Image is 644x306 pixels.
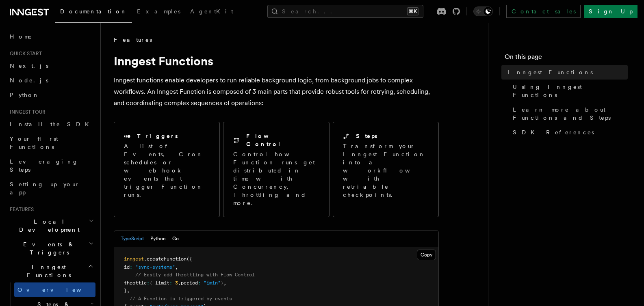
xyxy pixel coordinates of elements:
[114,122,220,217] a: TriggersA list of Events, Cron schedules or webhook events that trigger Function runs.
[10,121,94,127] span: Install the SDK
[150,280,169,286] span: { limit
[114,54,439,68] h1: Inngest Functions
[124,142,210,199] p: A list of Events, Cron schedules or webhook events that trigger Function runs.
[7,218,89,234] span: Local Development
[10,77,48,84] span: Node.js
[10,136,58,150] span: Your first Functions
[144,256,186,262] span: .createFunction
[10,32,33,41] span: Home
[513,83,628,99] span: Using Inngest Functions
[60,8,127,15] span: Documentation
[137,132,178,140] h2: Triggers
[135,272,255,278] span: // Easily add Throttling with Flow Control
[267,5,423,18] button: Search...⌘K
[124,280,147,286] span: throttle
[233,150,319,207] p: Control how Function runs get distributed in time with Concurrency, Throttling and more.
[121,231,144,247] button: TypeScript
[172,231,179,247] button: Go
[130,264,132,270] span: :
[132,2,185,22] a: Examples
[7,154,95,177] a: Leveraging Steps
[114,75,439,109] p: Inngest functions enable developers to run reliable background logic, from background jobs to com...
[55,2,132,23] a: Documentation
[7,58,95,73] a: Next.js
[417,250,436,260] button: Copy
[7,117,95,131] a: Install the SDK
[14,282,95,297] a: Overview
[175,280,178,286] span: 3
[114,36,152,44] span: Features
[7,50,42,57] span: Quick start
[510,80,628,102] a: Using Inngest Functions
[185,2,238,22] a: AgentKit
[223,280,226,286] span: ,
[333,122,439,217] a: StepsTransform your Inngest Function into a workflow with retriable checkpoints.
[473,6,493,16] button: Toggle dark mode
[7,109,46,115] span: Inngest tour
[505,65,628,80] a: Inngest Functions
[147,280,150,286] span: :
[246,132,319,148] h2: Flow Control
[7,88,95,102] a: Python
[10,158,78,173] span: Leveraging Steps
[7,73,95,88] a: Node.js
[343,142,430,199] p: Transform your Inngest Function into a workflow with retriable checkpoints.
[510,102,628,125] a: Learn more about Functions and Steps
[124,264,130,270] span: id
[17,287,101,293] span: Overview
[204,280,221,286] span: "1min"
[7,237,95,260] button: Events & Triggers
[124,256,144,262] span: inngest
[7,177,95,200] a: Setting up your app
[7,131,95,154] a: Your first Functions
[584,5,637,18] a: Sign Up
[7,214,95,237] button: Local Development
[169,280,172,286] span: :
[513,128,594,136] span: SDK References
[7,260,95,282] button: Inngest Functions
[124,288,127,293] span: }
[7,263,88,279] span: Inngest Functions
[137,8,180,15] span: Examples
[10,92,39,98] span: Python
[10,62,48,69] span: Next.js
[150,231,166,247] button: Python
[181,280,198,286] span: period
[186,256,192,262] span: ({
[175,264,178,270] span: ,
[127,288,130,293] span: ,
[508,68,593,76] span: Inngest Functions
[130,296,232,302] span: // A Function is triggered by events
[356,132,377,140] h2: Steps
[513,106,628,122] span: Learn more about Functions and Steps
[178,280,181,286] span: ,
[510,125,628,140] a: SDK References
[506,5,581,18] a: Contact sales
[223,122,329,217] a: Flow ControlControl how Function runs get distributed in time with Concurrency, Throttling and more.
[135,264,175,270] span: "sync-systems"
[221,280,223,286] span: }
[7,206,34,213] span: Features
[190,8,233,15] span: AgentKit
[198,280,201,286] span: :
[10,181,80,196] span: Setting up your app
[7,29,95,44] a: Home
[7,240,89,256] span: Events & Triggers
[505,52,628,65] h4: On this page
[407,7,418,15] kbd: ⌘K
